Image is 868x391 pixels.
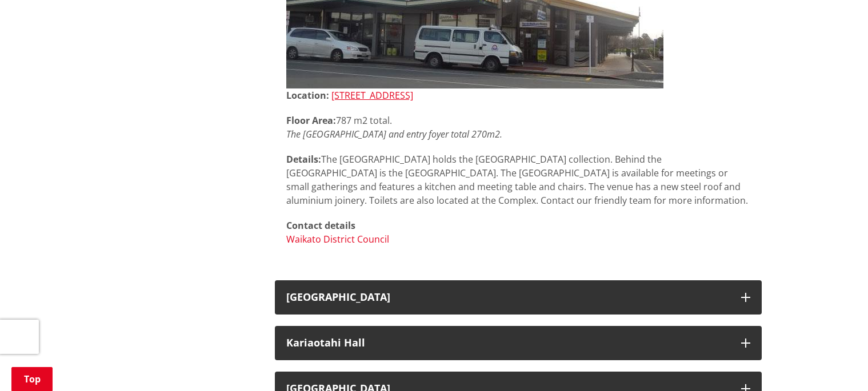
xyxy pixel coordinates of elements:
[286,233,389,245] a: Waikato District Council
[815,343,857,384] iframe: Messenger Launcher
[286,337,730,349] h3: Kariaotahi Hall
[286,292,730,303] h3: [GEOGRAPHIC_DATA]
[11,367,53,391] a: Top
[286,89,329,102] strong: Location:
[286,152,750,207] p: The [GEOGRAPHIC_DATA] holds the [GEOGRAPHIC_DATA] collection. Behind the [GEOGRAPHIC_DATA] is the...
[286,128,502,140] em: The [GEOGRAPHIC_DATA] and entry foyer total 270m2.
[286,114,336,127] strong: Floor Area:
[286,219,355,232] strong: Contact details
[286,114,750,141] p: 787 m2 total.
[275,280,762,315] button: [GEOGRAPHIC_DATA]
[275,326,762,360] button: Kariaotahi Hall
[331,89,413,102] a: [STREET_ADDRESS]
[286,153,321,166] strong: Details:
